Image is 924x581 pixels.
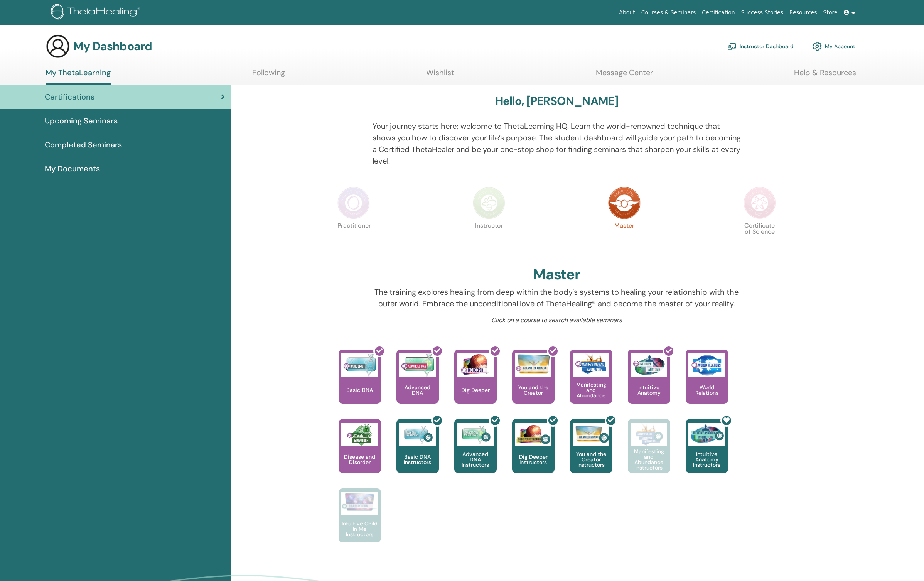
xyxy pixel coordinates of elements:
[608,187,641,219] img: Master
[688,353,725,377] img: World Relations
[786,5,820,20] a: Resources
[341,423,378,446] img: Disease and Disorder
[399,423,436,446] img: Basic DNA Instructors
[628,385,670,395] p: Intuitive Anatomy
[46,34,70,59] img: generic-user-icon.jpg
[339,419,381,488] a: Disease and Disorder Disease and Disorder
[512,385,555,395] p: You and the Creator
[628,350,670,419] a: Intuitive Anatomy Intuitive Anatomy
[512,419,555,488] a: Dig Deeper Instructors Dig Deeper Instructors
[573,353,609,377] img: Manifesting and Abundance
[454,419,497,488] a: Advanced DNA Instructors Advanced DNA Instructors
[727,43,737,50] img: chalkboard-teacher.svg
[512,350,555,419] a: You and the Creator You and the Creator
[45,115,118,127] span: Upcoming Seminars
[738,5,786,20] a: Success Stories
[396,350,439,419] a: Advanced DNA Advanced DNA
[628,449,670,470] p: Manifesting and Abundance Instructors
[457,423,494,446] img: Advanced DNA Instructors
[628,419,670,488] a: Manifesting and Abundance Instructors Manifesting and Abundance Instructors
[813,40,822,53] img: cog.svg
[573,423,609,446] img: You and the Creator Instructors
[396,419,439,488] a: Basic DNA Instructors Basic DNA Instructors
[570,419,612,488] a: You and the Creator Instructors You and the Creator Instructors
[396,454,439,465] p: Basic DNA Instructors
[631,353,667,377] img: Intuitive Anatomy
[45,91,94,103] span: Certifications
[337,187,370,219] img: Practitioner
[686,350,728,419] a: World Relations World Relations
[570,350,612,419] a: Manifesting and Abundance Manifesting and Abundance
[608,223,641,255] p: Master
[45,163,100,174] span: My Documents
[686,451,728,468] p: Intuitive Anatomy Instructors
[495,94,619,108] h3: Hello, [PERSON_NAME]
[570,451,612,468] p: You and the Creator Instructors
[699,5,738,20] a: Certification
[339,350,381,419] a: Basic DNA Basic DNA
[46,68,111,85] a: My ThetaLearning
[454,350,497,419] a: Dig Deeper Dig Deeper
[638,5,699,20] a: Courses & Seminars
[686,385,728,395] p: World Relations
[373,120,741,167] p: Your journey starts here; welcome to ThetaLearning HQ. Learn the world-renowned technique that sh...
[458,387,493,393] p: Dig Deeper
[473,187,505,219] img: Instructor
[252,68,285,83] a: Following
[515,423,551,446] img: Dig Deeper Instructors
[339,488,381,558] a: Intuitive Child In Me Instructors Intuitive Child In Me Instructors
[339,521,381,537] p: Intuitive Child In Me Instructors
[820,5,841,20] a: Store
[813,38,855,55] a: My Account
[515,353,551,375] img: You and the Creator
[473,223,505,255] p: Instructor
[686,419,728,488] a: Intuitive Anatomy Instructors Intuitive Anatomy Instructors
[727,38,794,55] a: Instructor Dashboard
[794,68,856,83] a: Help & Resources
[457,353,494,377] img: Dig Deeper
[337,223,370,255] p: Practitioner
[570,382,612,398] p: Manifesting and Abundance
[73,39,152,53] h3: My Dashboard
[399,353,436,377] img: Advanced DNA
[373,286,741,309] p: The training explores healing from deep within the body's systems to healing your relationship wi...
[426,68,454,83] a: Wishlist
[373,316,741,325] p: Click on a course to search available seminars
[744,223,776,255] p: Certificate of Science
[631,423,667,446] img: Manifesting and Abundance Instructors
[688,423,725,446] img: Intuitive Anatomy Instructors
[339,454,381,465] p: Disease and Disorder
[616,5,638,20] a: About
[341,353,378,377] img: Basic DNA
[51,4,143,21] img: logo.png
[396,385,439,395] p: Advanced DNA
[341,492,378,511] img: Intuitive Child In Me Instructors
[454,451,497,468] p: Advanced DNA Instructors
[596,68,653,83] a: Message Center
[512,454,555,465] p: Dig Deeper Instructors
[533,266,581,284] h2: Master
[45,139,122,150] span: Completed Seminars
[744,187,776,219] img: Certificate of Science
